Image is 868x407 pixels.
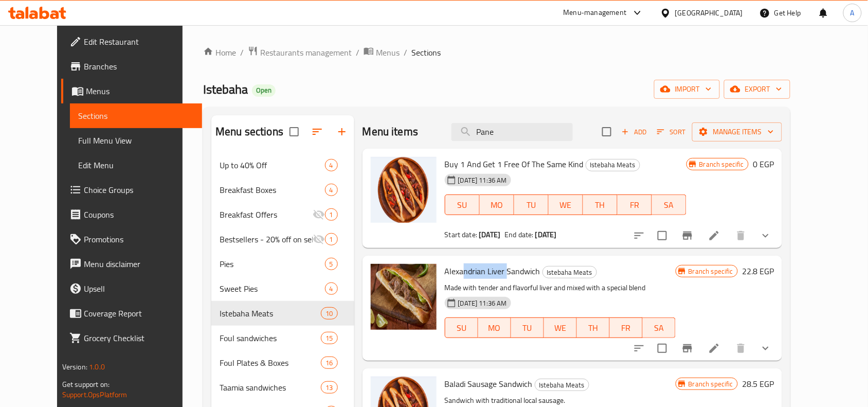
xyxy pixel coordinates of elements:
span: Foul sandwiches [220,332,321,344]
span: Coverage Report [84,307,194,320]
a: Coverage Report [61,301,202,326]
a: Menus [364,46,400,59]
nav: breadcrumb [203,46,790,59]
div: Breakfast Offers1 [211,202,354,227]
div: items [321,357,337,369]
button: WE [549,194,583,215]
div: Breakfast Boxes4 [211,178,354,202]
span: 5 [325,259,337,269]
button: TH [577,317,610,338]
div: Istebaha Meats [535,379,589,391]
span: import [662,83,712,96]
div: Breakfast Boxes [220,184,324,196]
button: Branch-specific-item [675,336,700,361]
span: Menu disclaimer [84,258,194,270]
a: Edit Restaurant [61,29,202,54]
span: [DATE] 11:36 AM [454,298,511,308]
h6: 28.5 EGP [742,377,774,391]
button: sort-choices [627,223,652,248]
span: Version: [62,360,87,374]
a: Home [203,46,236,59]
span: MO [484,198,510,213]
div: [GEOGRAPHIC_DATA] [675,7,743,19]
li: / [240,46,244,59]
button: delete [729,336,753,361]
b: [DATE] [479,228,501,241]
button: TU [511,317,544,338]
button: import [654,80,720,99]
span: Pies [220,258,324,270]
span: Promotions [84,233,194,245]
span: End date: [504,228,533,241]
p: Made with tender and flavorful liver and mixed with a special blend [445,281,676,294]
span: Restaurants management [260,46,352,59]
button: show more [753,223,778,248]
span: [DATE] 11:36 AM [454,175,511,185]
button: Add section [330,119,354,144]
a: Full Menu View [70,128,202,153]
span: 13 [321,383,337,393]
span: 4 [325,161,337,170]
button: delete [729,223,753,248]
div: Up to 40% Off4 [211,153,354,178]
a: Restaurants management [248,46,352,59]
div: Istebaha Meats [586,159,640,171]
div: items [325,282,338,295]
span: Branches [84,60,194,73]
a: Edit menu item [708,342,720,355]
button: Branch-specific-item [675,223,700,248]
a: Coupons [61,202,202,227]
span: Istebaha Meats [586,159,640,171]
svg: Inactive section [313,208,325,221]
button: MO [478,317,511,338]
span: Foul Plates & Boxes [220,357,321,369]
a: Support.OpsPlatform [62,388,128,401]
button: export [724,80,790,99]
span: export [732,83,782,96]
span: Buy 1 And Get 1 Free Of The Same Kind [445,156,584,172]
span: Istebaha Meats [535,379,589,391]
span: Select to update [652,225,673,246]
span: 16 [321,358,337,368]
span: WE [553,198,579,213]
button: show more [753,336,778,361]
a: Promotions [61,227,202,252]
span: Baladi Sausage Sandwich [445,376,533,392]
a: Edit menu item [708,229,720,242]
b: [DATE] [535,228,557,241]
span: Start date: [445,228,478,241]
button: Sort [655,124,688,140]
div: Foul sandwiches15 [211,326,354,350]
span: FR [614,321,639,335]
span: TH [581,321,606,335]
span: Taamia sandwiches [220,381,321,394]
div: Taamia sandwiches13 [211,375,354,400]
span: Sweet Pies [220,282,324,295]
span: 1.0.0 [89,360,105,374]
a: Menu disclaimer [61,252,202,276]
span: Select all sections [283,121,305,143]
button: SA [652,194,686,215]
button: TH [583,194,618,215]
svg: Show Choices [759,229,772,242]
span: 10 [321,309,337,318]
span: Add [620,126,648,138]
span: A [851,7,855,19]
span: Manage items [700,126,774,138]
h6: 22.8 EGP [742,264,774,278]
span: Menus [86,85,194,97]
a: Upsell [61,276,202,301]
span: Open [252,86,276,95]
h2: Menu sections [215,124,283,139]
h6: 0 EGP [753,157,774,171]
button: WE [544,317,577,338]
div: items [325,233,338,245]
span: 4 [325,185,337,195]
span: Istebaha Meats [543,267,596,278]
span: SA [656,198,682,213]
span: Full Menu View [78,134,194,147]
div: Foul Plates & Boxes16 [211,350,354,375]
button: Manage items [692,122,782,141]
span: Grocery Checklist [84,332,194,344]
